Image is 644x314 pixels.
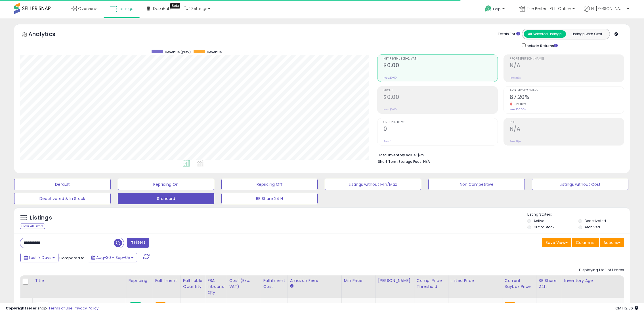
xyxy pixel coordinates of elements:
div: Amazon Fees [290,278,339,284]
div: Listed Price [451,278,500,284]
a: Privacy Policy [74,305,98,311]
button: Last 7 Days [20,253,58,262]
div: Fulfillable Quantity [183,278,203,290]
span: Profit [PERSON_NAME] [510,57,624,60]
li: $22 [378,151,620,158]
div: 12% [290,302,337,307]
button: Filters [127,238,149,248]
span: Columns [576,240,594,245]
span: Revenue (prev) [165,50,191,54]
div: Cost (Exc. VAT) [229,278,259,290]
button: Listings without Cost [532,179,628,190]
span: 2025-09-14 12:36 GMT [615,305,638,311]
div: seller snap | | [6,306,98,311]
label: Active [534,218,544,223]
span: Aug-30 - Sep-05 [96,255,130,260]
button: Actions [600,238,624,247]
span: N/A [423,159,430,164]
small: -12.80% [512,102,526,106]
h2: N/A [510,62,624,70]
span: Inv. Age [DEMOGRAPHIC_DATA]: [576,302,628,312]
div: [PERSON_NAME] [378,278,412,284]
div: Inventory Age [564,278,630,284]
i: Get Help [484,5,492,12]
button: Deactivated & In Stock [14,193,111,204]
small: Prev: $0.00 [383,76,397,79]
div: Include Returns [518,42,565,49]
div: 45.7 [417,302,444,307]
img: 51C0KV5+-VL._SL40_.jpg [36,302,48,313]
div: Repricing [128,278,150,284]
span: Help [493,7,501,11]
div: Totals For [498,31,520,37]
span: Overview [78,6,97,11]
div: 1 [183,302,201,307]
h2: $0.00 [383,94,498,102]
button: Aug-30 - Sep-05 [88,253,137,262]
h2: 0 [383,126,498,133]
h5: Listings [30,214,52,222]
a: Terms of Use [49,305,73,311]
span: ROI [510,121,624,124]
b: Total Inventory Value: [378,153,417,157]
b: Short Term Storage Fees: [378,159,422,164]
div: Comp. Price Threshold [417,278,446,290]
button: Repricing Off [221,179,318,190]
div: FBA inbound Qty [207,278,225,296]
label: Out of Stock [534,225,554,229]
div: Current Buybox Price [505,278,534,290]
button: Non Competitive [428,179,525,190]
strong: Copyright [6,305,26,311]
p: Listing States: [527,212,630,217]
div: Fulfillment Cost [263,278,285,290]
button: Columns [572,238,599,247]
label: Deactivated [585,218,606,223]
small: FBA [505,302,515,308]
span: Listings [119,6,133,11]
span: Avg. Buybox Share [510,89,624,92]
div: Title [35,278,123,284]
span: Last 7 Days [29,255,51,260]
small: Prev: N/A [510,140,521,143]
a: 39.47 [344,302,354,307]
button: All Selected Listings [524,30,566,38]
div: Tooltip anchor [170,3,180,9]
button: Save View [542,238,571,247]
div: $39.51 [451,302,498,307]
small: Prev: N/A [510,76,521,79]
button: Standard [118,193,214,204]
small: Prev: $0.00 [383,108,397,111]
button: Repricing On [118,179,214,190]
h2: $0.00 [383,62,498,70]
div: BB Share 24h. [539,278,559,290]
b: Listed Price: [451,302,477,307]
button: Default [14,179,111,190]
small: FBA [155,302,166,308]
span: Hi [PERSON_NAME] [591,6,625,11]
span: The Perfect Gift Online [527,6,571,11]
a: 22.49 [229,302,240,307]
div: 71% [539,302,557,307]
div: Fulfillment [155,278,178,284]
span: 39.51 [517,302,526,307]
div: Min Price [344,278,373,284]
b: Grandpa Beckfs Antiquity Quest Card Game [49,302,118,314]
div: 0 [207,302,223,307]
span: Ordered Items [383,121,498,124]
span: Profit [383,89,498,92]
a: Hi [PERSON_NAME] [584,6,629,18]
span: Net Revenue (Exc. VAT) [383,57,498,60]
small: Prev: 100.00% [510,108,526,111]
a: Help [480,1,510,18]
span: Revenue [207,50,222,54]
small: Prev: 0 [383,140,391,143]
a: 39.95 [378,302,388,307]
button: Listings With Cost [566,30,608,38]
div: Clear All Filters [20,224,45,229]
div: 8.29 [263,302,283,307]
h5: Analytics [28,30,66,39]
label: Archived [585,225,600,229]
small: Amazon Fees. [290,284,293,289]
h2: N/A [510,126,624,133]
span: DataHub [153,6,171,11]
